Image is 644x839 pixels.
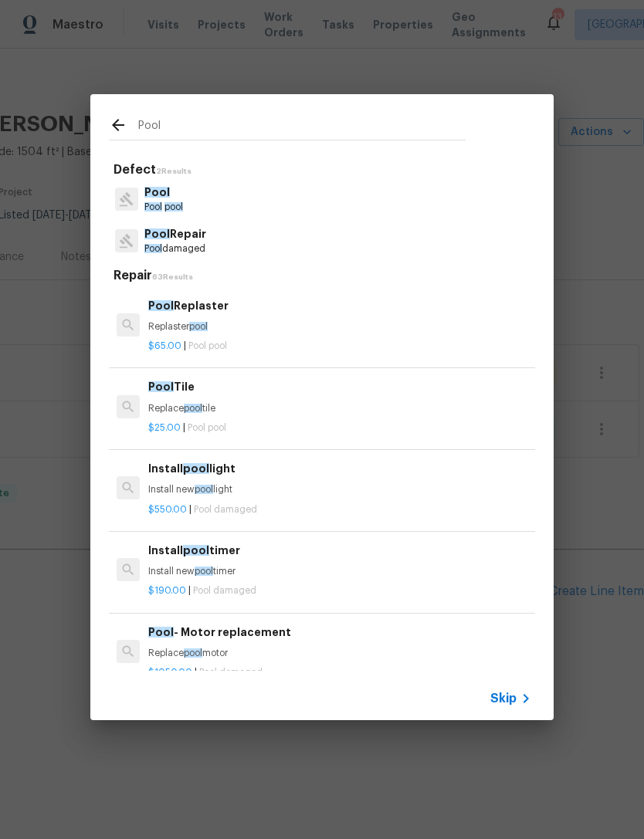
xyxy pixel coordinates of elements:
p: | [148,421,531,435]
h6: Install timer [148,542,531,559]
span: Pool pool [188,341,227,350]
h6: - Motor replacement [148,624,531,641]
p: | [148,503,531,516]
span: pool [183,545,209,556]
span: pool [183,463,209,474]
p: Install new timer [148,565,531,578]
span: pool [189,322,208,331]
span: Pool [144,202,162,211]
p: Install new light [148,483,531,496]
span: Skip [490,691,517,706]
h6: Replaster [148,297,531,314]
span: pool [184,648,202,658]
p: Repair [144,226,206,242]
span: pool [195,485,213,494]
span: $25.00 [148,423,181,432]
h5: Defect [114,162,535,178]
span: $1050.00 [148,668,192,677]
h6: Install light [148,460,531,477]
span: $550.00 [148,505,187,514]
span: Pool pool [188,423,226,432]
h5: Repair [114,268,535,284]
span: 63 Results [152,273,193,281]
p: Replace motor [148,647,531,660]
p: | [148,666,531,679]
span: $65.00 [148,341,181,350]
span: Pool damaged [193,586,256,595]
p: damaged [144,242,206,255]
p: | [148,340,531,353]
span: pool [184,404,202,413]
span: Pool [144,244,162,253]
span: Pool [144,228,170,239]
h6: Tile [148,378,531,395]
span: Pool damaged [194,505,257,514]
span: Pool [148,627,174,638]
input: Search issues or repairs [138,116,466,139]
span: Pool [144,187,170,198]
p: Replace tile [148,402,531,415]
p: Replaster [148,320,531,333]
span: $190.00 [148,586,186,595]
span: 2 Results [156,167,192,175]
span: Pool [148,300,174,311]
span: Pool [148,381,174,392]
p: | [148,584,531,597]
span: pool [164,202,183,211]
span: Pool damaged [199,668,263,677]
span: pool [195,567,213,576]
